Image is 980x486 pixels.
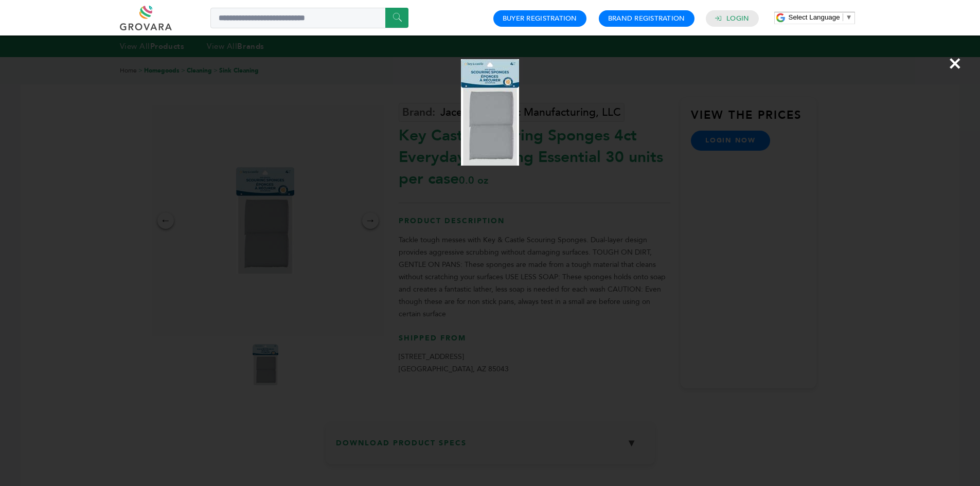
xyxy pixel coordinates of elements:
a: Buyer Registration [503,14,577,23]
span: ▼ [846,13,852,21]
a: Select Language​ [789,13,852,21]
span: ​ [843,13,843,21]
span: Select Language [789,13,840,21]
a: Brand Registration [608,14,685,23]
span: × [948,49,962,78]
a: Login [726,14,749,23]
img: Image Preview [461,59,519,166]
input: Search a product or brand... [210,8,408,28]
